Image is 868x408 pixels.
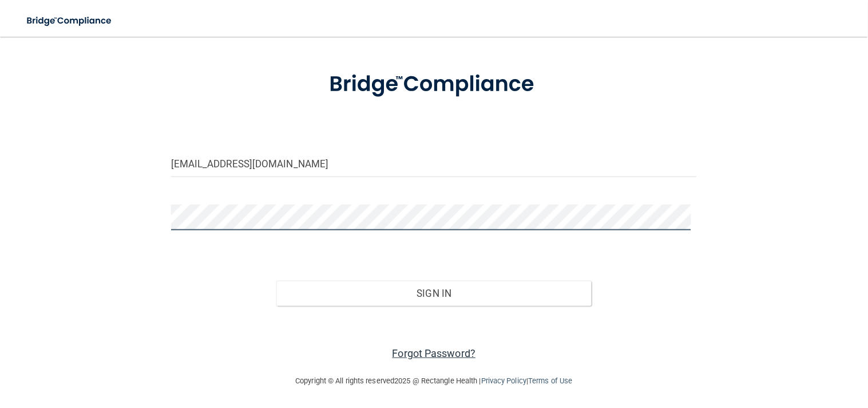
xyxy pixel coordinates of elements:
a: Privacy Policy [481,376,526,385]
img: bridge_compliance_login_screen.278c3ca4.svg [307,56,561,113]
button: Sign In [276,281,592,306]
a: Forgot Password? [393,347,476,359]
input: Email [171,151,697,177]
img: bridge_compliance_login_screen.278c3ca4.svg [17,9,122,33]
div: Copyright © All rights reserved 2025 @ Rectangle Health | | [225,363,643,399]
a: Terms of Use [528,376,572,385]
